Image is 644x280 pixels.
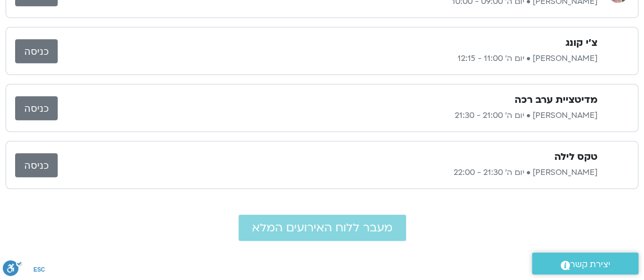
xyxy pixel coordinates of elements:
[15,153,58,177] a: כניסה
[606,94,629,117] img: נעם גרייף
[58,166,598,179] p: [PERSON_NAME] • יום ה׳ 21:30 - 22:00
[252,221,393,234] span: מעבר ללוח האירועים המלא
[239,215,406,241] a: מעבר ללוח האירועים המלא
[15,39,58,63] a: כניסה
[570,257,610,272] span: יצירת קשר
[58,52,598,65] p: [PERSON_NAME] • יום ה׳ 11:00 - 12:15
[606,151,629,174] img: ענת דוד
[515,93,598,107] h3: מדיטציית ערב רכה
[606,37,629,60] img: אריאל מירוז
[58,109,598,122] p: [PERSON_NAME] • יום ה׳ 21:00 - 21:30
[566,36,598,50] h3: צ'י קונג
[15,96,58,120] a: כניסה
[532,253,638,274] a: יצירת קשר
[554,150,598,164] h3: טקס לילה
